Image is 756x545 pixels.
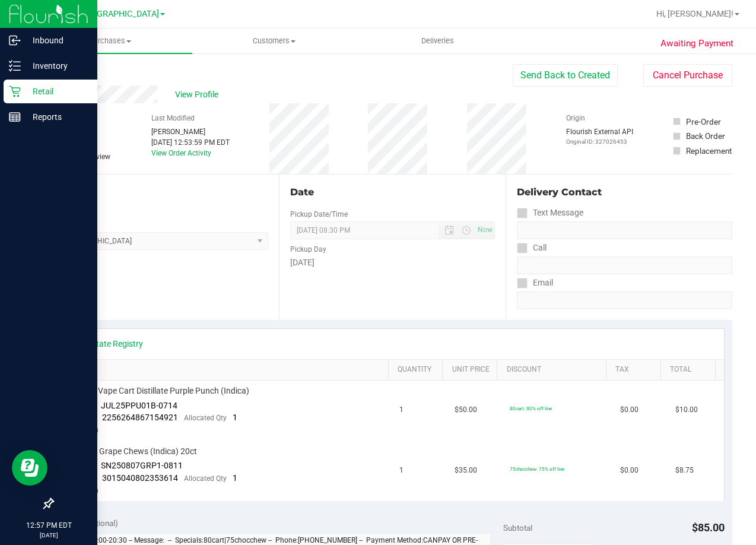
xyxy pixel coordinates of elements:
[70,365,383,375] a: SKU
[21,33,92,47] p: Inbound
[233,413,237,422] span: 1
[102,473,178,483] span: 3015040802353614
[68,446,197,457] span: HT 5mg Grape Chews (Indica) 20ct
[510,466,564,472] span: 75chocchew: 75% off line
[184,414,227,422] span: Allocated Qty
[151,126,230,137] div: [PERSON_NAME]
[9,60,21,72] inline-svg: Inventory
[5,520,92,531] p: 12:57 PM EDT
[405,36,470,46] span: Deliveries
[9,85,21,97] inline-svg: Retail
[517,221,732,239] input: Format: (999) 999-9999
[290,256,495,269] div: [DATE]
[675,404,698,416] span: $10.00
[21,59,92,73] p: Inventory
[455,404,477,416] span: $50.00
[656,9,733,18] span: Hi, [PERSON_NAME]!
[192,28,356,53] a: Customers
[686,116,721,128] div: Pre-Order
[356,28,520,53] a: Deliveries
[517,239,547,256] label: Call
[615,365,656,375] a: Tax
[670,365,710,375] a: Total
[68,385,249,397] span: FT 0.5g Vape Cart Distillate Purple Punch (Indica)
[517,204,583,221] label: Text Message
[686,130,725,142] div: Back Order
[151,113,195,123] label: Last Modified
[28,28,192,53] a: Purchases
[151,137,230,148] div: [DATE] 12:53:59 PM EDT
[9,111,21,123] inline-svg: Reports
[503,523,532,533] span: Subtotal
[290,209,348,220] label: Pickup Date/Time
[692,521,725,534] span: $85.00
[455,465,477,476] span: $35.00
[12,450,47,486] iframe: Resource center
[566,126,633,146] div: Flourish External API
[517,185,732,199] div: Delivery Contact
[510,405,552,411] span: 80cart: 80% off line
[290,244,326,255] label: Pickup Day
[643,64,732,87] button: Cancel Purchase
[566,113,585,123] label: Origin
[21,110,92,124] p: Reports
[290,185,495,199] div: Date
[452,365,493,375] a: Unit Price
[517,274,553,291] label: Email
[193,36,355,46] span: Customers
[398,365,438,375] a: Quantity
[686,145,732,157] div: Replacement
[9,34,21,46] inline-svg: Inbound
[513,64,618,87] button: Send Back to Created
[21,84,92,99] p: Retail
[175,88,223,101] span: View Profile
[151,149,211,157] a: View Order Activity
[399,404,404,416] span: 1
[507,365,602,375] a: Discount
[399,465,404,476] span: 1
[28,36,192,46] span: Purchases
[620,404,639,416] span: $0.00
[101,401,177,410] span: JUL25PPU01B-0714
[101,461,183,470] span: SN250807GRP1-0811
[233,473,237,483] span: 1
[78,9,159,19] span: [GEOGRAPHIC_DATA]
[102,413,178,422] span: 2256264867154921
[5,531,92,540] p: [DATE]
[620,465,639,476] span: $0.00
[52,185,268,199] div: Location
[675,465,694,476] span: $8.75
[566,137,633,146] p: Original ID: 327026453
[517,256,732,274] input: Format: (999) 999-9999
[184,474,227,483] span: Allocated Qty
[660,37,733,50] span: Awaiting Payment
[72,338,143,350] a: View State Registry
